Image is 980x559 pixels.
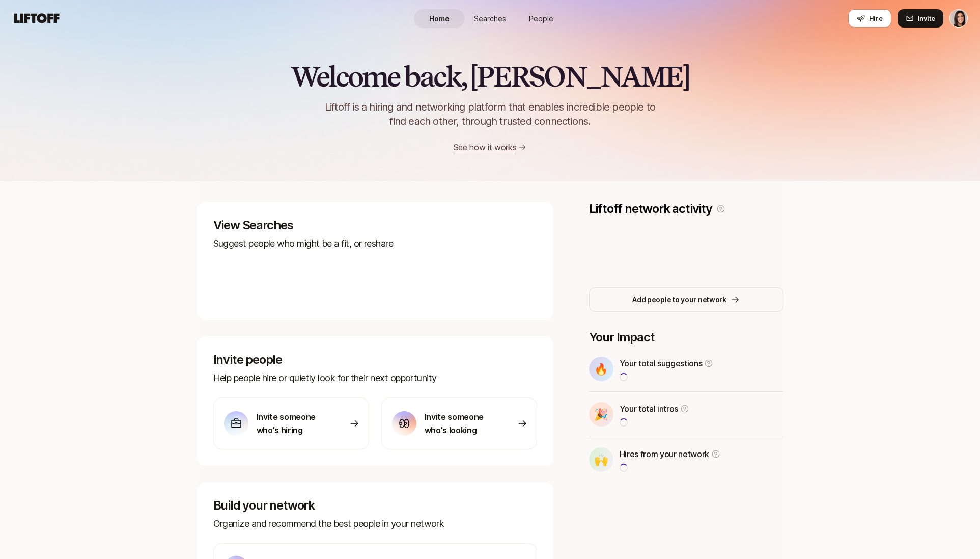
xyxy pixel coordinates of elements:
[516,9,567,28] a: People
[474,13,506,24] span: Searches
[213,218,537,232] p: View Searches
[589,202,712,216] p: Liftoff network activity
[213,371,537,385] p: Help people hire or quietly look for their next opportunity
[589,357,613,381] div: 🔥
[848,9,891,28] button: Hire
[257,410,328,437] p: Invite someone who's hiring
[529,13,553,24] span: People
[950,10,967,27] img: Eleanor Morgan
[308,100,673,128] p: Liftoff is a hiring and networking platform that enables incredible people to find each other, th...
[898,9,943,28] button: Invite
[465,9,516,28] a: Searches
[213,236,537,251] p: Suggest people who might be a fit, or reshare
[414,9,465,28] a: Home
[454,142,517,152] a: See how it works
[213,517,537,531] p: Organize and recommend the best people in your network
[213,353,537,367] p: Invite people
[291,61,689,92] h2: Welcome back, [PERSON_NAME]
[213,498,537,513] p: Build your network
[589,330,783,344] p: Your Impact
[632,294,726,306] p: Add people to your network
[429,13,450,24] span: Home
[589,287,783,312] button: Add people to your network
[620,447,710,461] p: Hires from your network
[589,402,613,427] div: 🎉
[918,13,935,23] span: Invite
[620,357,703,370] p: Your total suggestions
[949,9,968,28] button: Eleanor Morgan
[425,410,496,437] p: Invite someone who's looking
[589,447,613,472] div: 🙌
[869,13,883,23] span: Hire
[620,402,679,415] p: Your total intros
